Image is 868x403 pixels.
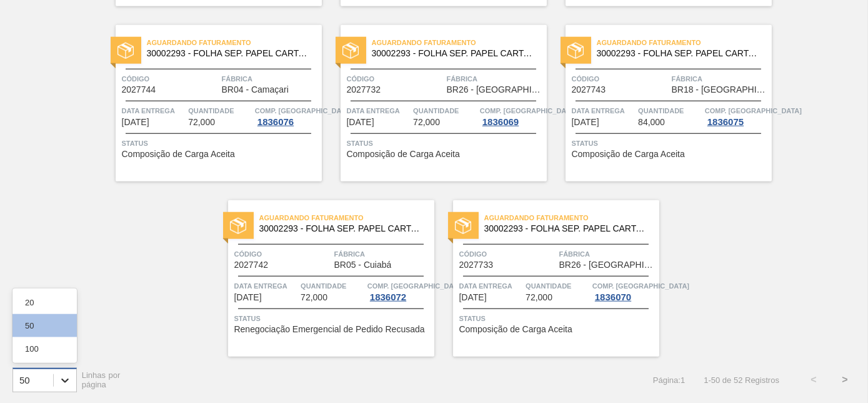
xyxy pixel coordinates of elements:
a: Comp. [GEOGRAPHIC_DATA]1836072 [367,280,431,302]
span: Comp. Carga [592,280,689,292]
span: Código [459,248,556,260]
a: statusAguardando Faturamento30002293 - FOLHA SEP. PAPEL CARTAO 1200x1000M 350gCódigo2027732Fábric... [322,25,547,181]
a: statusAguardando Faturamento30002293 - FOLHA SEP. PAPEL CARTAO 1200x1000M 350gCódigo2027743Fábric... [547,25,772,181]
span: 72,000 [526,293,552,302]
span: 72,000 [413,118,440,127]
span: Data entrega [347,105,411,117]
span: 30002293 - FOLHA SEP. PAPEL CARTAO 1200x1000M 350g [372,49,537,58]
span: Código [122,73,219,85]
span: 2027742 [234,260,269,270]
span: Composição de Carga Aceita [122,150,235,159]
span: 72,000 [188,118,215,127]
span: Página : 1 [653,375,685,385]
span: Fábrica [222,73,319,85]
span: BR05 - Cuiabá [334,260,392,270]
div: 1836069 [480,117,521,127]
div: 50 [19,375,30,385]
div: 20 [12,291,77,314]
img: status [567,43,584,59]
span: Quantidade [188,105,252,117]
button: < [798,364,829,395]
span: Quantidade [638,105,702,117]
img: status [117,43,134,59]
span: Fábrica [559,248,656,260]
span: Data entrega [459,280,523,292]
span: 1 - 50 de 52 Registros [704,375,779,385]
span: 30002293 - FOLHA SEP. PAPEL CARTAO 1200x1000M 350g [484,224,649,233]
span: Data entrega [234,280,298,292]
span: 2027743 [572,85,606,94]
span: Composição de Carga Aceita [347,150,460,159]
div: 1836070 [592,292,634,302]
span: Data entrega [572,105,636,117]
span: Quantidade [301,280,364,292]
div: 50 [12,314,77,337]
div: 1836075 [705,117,746,127]
div: 100 [12,337,77,360]
img: status [342,43,359,59]
span: Fábrica [334,248,431,260]
span: 30002293 - FOLHA SEP. PAPEL CARTAO 1200x1000M 350g [597,49,762,58]
a: statusAguardando Faturamento30002293 - FOLHA SEP. PAPEL CARTAO 1200x1000M 350gCódigo2027733Fábric... [434,200,659,357]
span: Quantidade [413,105,477,117]
span: Aguardando Faturamento [147,36,322,49]
span: 30/10/2025 [459,293,487,302]
span: Aguardando Faturamento [484,212,659,224]
span: Status [459,312,656,325]
div: 1836072 [367,292,409,302]
a: statusAguardando Faturamento30002293 - FOLHA SEP. PAPEL CARTAO 1200x1000M 350gCódigo2027742Fábric... [209,200,434,357]
span: Comp. Carga [255,105,352,117]
span: Código [234,248,331,260]
span: 24/10/2025 [122,118,149,127]
button: > [829,364,861,395]
span: Linhas por página [82,370,121,389]
span: Aguardando Faturamento [597,36,772,49]
span: Aguardando Faturamento [259,212,434,224]
a: statusAguardando Faturamento30002293 - FOLHA SEP. PAPEL CARTAO 1200x1000M 350gCódigo2027744Fábric... [97,25,322,181]
span: Comp. Carga [480,105,577,117]
a: Comp. [GEOGRAPHIC_DATA]1836075 [705,105,769,127]
span: Fábrica [672,73,769,85]
span: 24/10/2025 [347,118,374,127]
img: status [230,218,246,234]
span: Quantidade [526,280,589,292]
span: Composição de Carga Aceita [572,150,685,159]
span: BR26 - Uberlândia [447,85,544,94]
span: 2027744 [122,85,156,94]
span: 2027733 [459,260,494,270]
span: 30002293 - FOLHA SEP. PAPEL CARTAO 1200x1000M 350g [147,49,312,58]
span: Composição de Carga Aceita [459,325,572,334]
span: Comp. Carga [367,280,464,292]
span: Status [572,137,769,150]
span: Data entrega [122,105,186,117]
span: Renegociação Emergencial de Pedido Recusada [234,325,425,334]
span: BR18 - Pernambuco [672,85,769,94]
span: 72,000 [301,293,327,302]
span: Status [122,137,319,150]
span: Comp. Carga [705,105,802,117]
span: Código [347,73,444,85]
span: 2027732 [347,85,381,94]
span: BR26 - Uberlândia [559,260,656,270]
span: Código [572,73,669,85]
a: Comp. [GEOGRAPHIC_DATA]1836069 [480,105,544,127]
span: 25/10/2025 [572,118,599,127]
img: status [455,218,471,234]
span: Status [234,312,431,325]
span: BR04 - Camaçari [222,85,289,94]
span: 84,000 [638,118,665,127]
div: 1836076 [255,117,296,127]
span: Fábrica [447,73,544,85]
a: Comp. [GEOGRAPHIC_DATA]1836076 [255,105,319,127]
span: Status [347,137,544,150]
span: Aguardando Faturamento [372,36,547,49]
span: 27/10/2025 [234,293,262,302]
a: Comp. [GEOGRAPHIC_DATA]1836070 [592,280,656,302]
span: 30002293 - FOLHA SEP. PAPEL CARTAO 1200x1000M 350g [259,224,424,233]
